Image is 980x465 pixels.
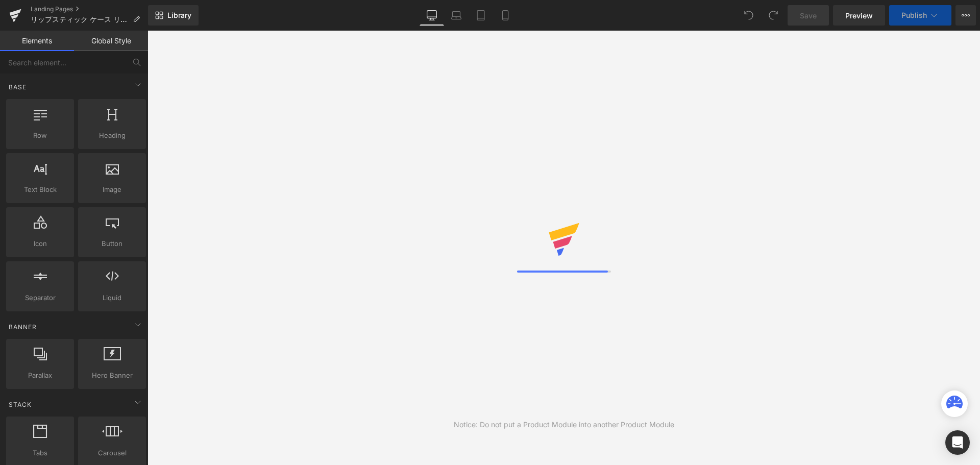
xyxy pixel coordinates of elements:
span: Parallax [9,370,71,381]
span: Image [81,184,143,195]
button: More [955,5,976,26]
span: Stack [8,400,33,409]
div: Notice: Do not put a Product Module into another Product Module [454,419,674,430]
a: Global Style [74,31,148,51]
span: Icon [9,238,71,249]
span: Button [81,238,143,249]
span: Publish [901,11,927,19]
a: Landing Pages [31,5,148,13]
a: Laptop [444,5,469,26]
span: Banner [8,322,38,332]
span: Preview [845,10,873,21]
span: Tabs [9,448,71,458]
a: Tablet [469,5,493,26]
span: Carousel [81,448,143,458]
span: Liquid [81,292,143,303]
span: Separator [9,292,71,303]
button: Redo [763,5,783,26]
span: Text Block [9,184,71,195]
span: Library [167,11,191,20]
button: Undo [739,5,759,26]
span: Save [800,10,817,21]
a: Mobile [493,5,518,26]
span: リップスティック ケース リミテッド R [31,15,129,23]
a: New Library [148,5,199,26]
span: Base [8,82,28,92]
span: Row [9,130,71,141]
span: Hero Banner [81,370,143,381]
a: Desktop [420,5,444,26]
span: Heading [81,130,143,141]
a: Preview [833,5,885,26]
button: Publish [889,5,951,26]
div: Open Intercom Messenger [945,430,970,455]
